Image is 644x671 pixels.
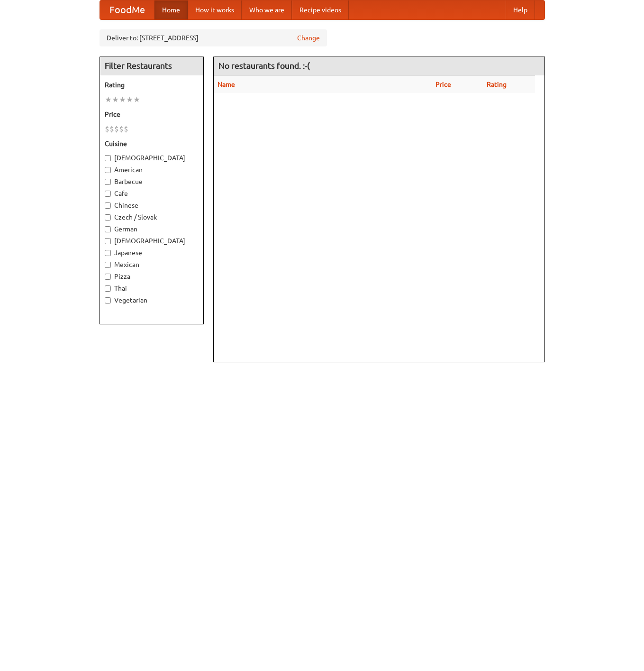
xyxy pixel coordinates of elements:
[105,262,111,268] input: Mexican
[105,226,111,232] input: German
[105,248,199,257] label: Japanese
[105,139,199,148] h5: Cuisine
[126,94,133,105] li: ★
[105,179,111,185] input: Barbecue
[105,250,111,256] input: Japanese
[105,155,111,161] input: [DEMOGRAPHIC_DATA]
[100,56,203,75] h4: Filter Restaurants
[242,0,292,19] a: Who we are
[105,212,199,222] label: Czech / Slovak
[124,124,128,134] li: $
[105,165,199,175] label: American
[105,177,199,186] label: Barbecue
[109,124,114,134] li: $
[218,61,310,70] ng-pluralize: No restaurants found. :-(
[188,0,242,19] a: How it works
[105,272,199,281] label: Pizza
[105,80,199,90] h5: Rating
[119,124,124,134] li: $
[487,81,507,88] a: Rating
[133,94,140,105] li: ★
[105,110,199,119] h5: Price
[506,0,535,19] a: Help
[105,284,199,293] label: Thai
[105,94,112,105] li: ★
[112,94,119,105] li: ★
[105,236,199,246] label: [DEMOGRAPHIC_DATA]
[105,224,199,234] label: German
[292,0,349,19] a: Recipe videos
[105,295,199,305] label: Vegetarian
[100,0,154,19] a: FoodMe
[105,238,111,244] input: [DEMOGRAPHIC_DATA]
[105,297,111,303] input: Vegetarian
[105,202,111,209] input: Chinese
[119,94,126,105] li: ★
[105,153,199,163] label: [DEMOGRAPHIC_DATA]
[154,0,188,19] a: Home
[100,29,327,46] div: Deliver to: [STREET_ADDRESS]
[297,33,320,43] a: Change
[105,260,199,269] label: Mexican
[105,214,111,221] input: Czech / Slovak
[105,274,111,280] input: Pizza
[105,191,111,197] input: Cafe
[105,124,109,134] li: $
[218,81,235,88] a: Name
[105,285,111,292] input: Thai
[105,201,199,210] label: Chinese
[105,167,111,173] input: American
[435,81,451,88] a: Price
[105,189,199,198] label: Cafe
[114,124,119,134] li: $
